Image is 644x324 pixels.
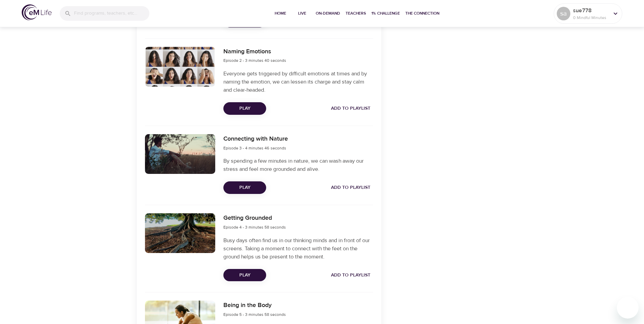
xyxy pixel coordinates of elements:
[346,10,366,17] span: Teachers
[229,183,261,192] span: Play
[223,224,286,230] span: Episode 4 - 3 minutes 58 seconds
[573,15,609,21] p: 0 Mindful Minutes
[331,104,370,113] span: Add to Playlist
[573,6,609,15] p: sue778
[223,47,286,57] h6: Naming Emotions
[331,183,370,192] span: Add to Playlist
[223,301,286,310] h6: Being in the Body
[74,6,149,21] input: Find programs, teachers, etc...
[371,10,400,17] span: 1% Challenge
[223,58,286,63] span: Episode 2 - 3 minutes 40 seconds
[223,102,266,115] button: Play
[316,10,340,17] span: On-Demand
[294,10,310,17] span: Live
[223,269,266,282] button: Play
[617,297,639,319] iframe: Button to launch messaging window
[223,181,266,194] button: Play
[223,312,286,317] span: Episode 5 - 3 minutes 58 seconds
[223,236,373,261] p: Busy days often find us in our thinking minds and in front of our screens. Taking a moment to con...
[223,157,373,173] p: By spending a few minutes in nature, we can wash away our stress and feel more grounded and alive.
[223,134,288,144] h6: Connecting with Nature
[328,181,373,194] button: Add to Playlist
[223,213,286,223] h6: Getting Grounded
[328,269,373,282] button: Add to Playlist
[557,7,570,20] div: sa
[229,271,261,280] span: Play
[328,102,373,115] button: Add to Playlist
[223,70,373,94] p: Everyone gets triggered by difficult emotions at times and by naming the emotion, we can lessen i...
[405,10,439,17] span: The Connection
[331,271,370,280] span: Add to Playlist
[223,145,286,151] span: Episode 3 - 4 minutes 46 seconds
[272,10,289,17] span: Home
[22,4,52,20] img: logo
[229,104,261,113] span: Play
